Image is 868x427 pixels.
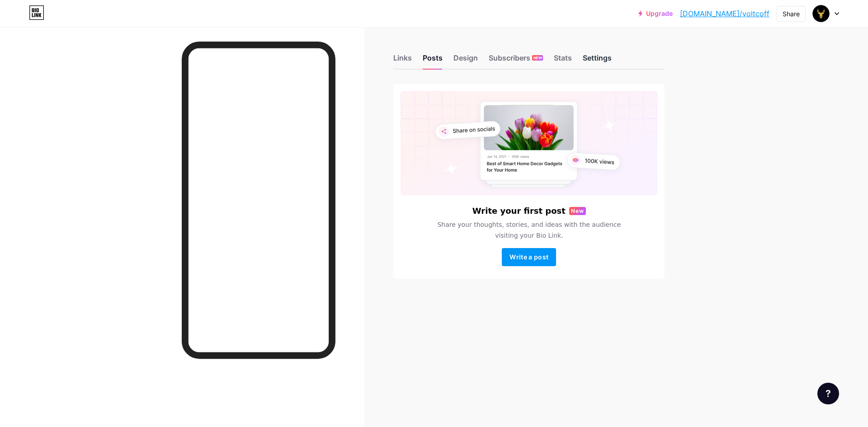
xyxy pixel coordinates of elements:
img: Volt Coffee [812,5,830,22]
div: Posts [423,52,443,69]
div: Design [453,52,478,69]
span: NEW [533,55,542,61]
span: Share your thoughts, stories, and ideas with the audience visiting your Bio Link. [426,219,632,241]
span: New [571,207,584,215]
div: Links [393,52,412,69]
a: Upgrade [638,10,673,17]
h6: Write your first post [472,206,566,216]
button: Write a post [502,248,556,266]
div: Subscribers [489,52,543,69]
div: Stats [554,52,572,69]
a: [DOMAIN_NAME]/voltcoff [680,8,769,19]
div: Settings [583,52,612,69]
div: Share [783,9,800,19]
span: Write a post [509,253,548,261]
